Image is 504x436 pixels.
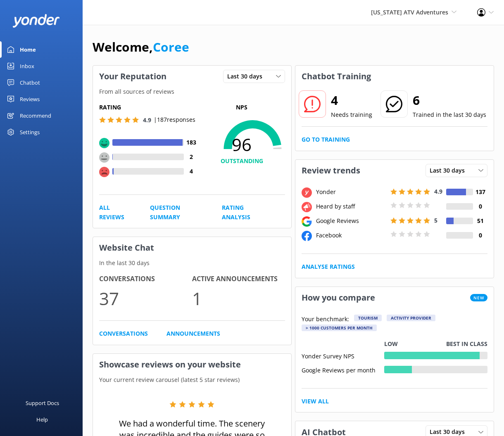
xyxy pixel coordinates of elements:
[99,274,192,284] h4: Conversations
[93,37,189,57] h1: Welcome,
[387,315,435,321] div: Activity Provider
[473,187,487,197] h4: 137
[99,284,192,312] p: 37
[302,315,349,325] p: Your benchmark:
[430,166,470,175] span: Last 30 days
[473,231,487,240] h4: 0
[192,274,285,284] h4: Active Announcements
[354,315,382,321] div: Tourism
[446,339,487,348] p: Best in class
[150,203,203,222] a: Question Summary
[314,202,388,211] div: Heard by staff
[295,287,381,308] h3: How you compare
[434,187,442,195] span: 4.9
[99,103,198,112] h5: Rating
[184,167,198,176] h4: 4
[184,138,198,147] h4: 183
[434,216,437,224] span: 5
[20,107,51,124] div: Recommend
[20,41,36,58] div: Home
[314,216,388,225] div: Google Reviews
[302,352,384,359] div: Yonder Survey NPS
[93,258,291,268] p: In the last 30 days
[20,124,40,140] div: Settings
[302,135,350,144] a: Go to Training
[12,14,60,28] img: yonder-white-logo.png
[473,202,487,211] h4: 0
[198,134,285,155] span: 96
[371,8,448,16] span: [US_STATE] ATV Adventures
[198,156,285,166] h4: OUTSTANDING
[198,103,285,112] p: NPS
[153,38,189,55] a: Coree
[295,66,377,87] h3: Chatbot Training
[302,325,377,331] div: > 1000 customers per month
[93,87,291,96] p: From all sources of reviews
[470,294,487,301] span: New
[302,262,355,271] a: Analyse Ratings
[20,58,34,74] div: Inbox
[314,187,388,197] div: Yonder
[192,284,285,312] p: 1
[473,216,487,225] h4: 51
[302,366,384,373] div: Google Reviews per month
[314,231,388,240] div: Facebook
[384,339,398,348] p: Low
[93,237,291,258] h3: Website Chat
[184,152,198,161] h4: 2
[143,116,151,124] span: 4.9
[99,203,131,222] a: All Reviews
[36,411,48,428] div: Help
[93,354,291,375] h3: Showcase reviews on your website
[331,90,372,110] h2: 4
[20,74,40,91] div: Chatbot
[295,160,366,181] h3: Review trends
[227,72,267,81] span: Last 30 days
[93,375,291,384] p: Your current review carousel (latest 5 star reviews)
[166,329,220,338] a: Announcements
[93,66,173,87] h3: Your Reputation
[302,397,329,406] a: View All
[99,329,148,338] a: Conversations
[331,110,372,119] p: Needs training
[20,91,40,107] div: Reviews
[154,115,195,124] p: | 187 responses
[413,110,486,119] p: Trained in the last 30 days
[222,203,266,222] a: Rating Analysis
[413,90,486,110] h2: 6
[26,395,59,411] div: Support Docs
